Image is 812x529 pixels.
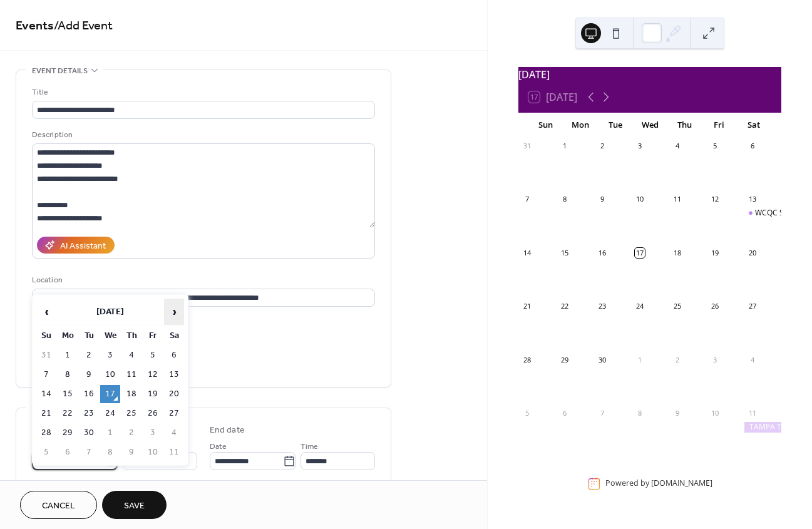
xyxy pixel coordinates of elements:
[36,404,56,423] td: 21
[58,346,78,364] td: 1
[58,327,78,345] th: Mo
[20,491,97,519] button: Cancel
[597,355,607,364] div: 30
[597,408,607,418] div: 7
[737,113,771,138] div: Sat
[143,385,163,403] td: 19
[165,299,183,324] span: ›
[560,302,569,311] div: 22
[79,385,99,403] td: 16
[36,424,56,442] td: 28
[672,302,682,311] div: 25
[100,385,120,403] td: 17
[32,274,373,287] div: Location
[100,366,120,384] td: 10
[79,443,99,461] td: 7
[560,195,569,204] div: 8
[635,408,644,418] div: 8
[632,113,667,138] div: Wed
[58,424,78,442] td: 29
[37,237,115,254] button: AI Assistant
[710,141,719,151] div: 5
[143,346,163,364] td: 5
[635,355,644,364] div: 1
[522,408,532,418] div: 5
[748,355,757,364] div: 4
[143,443,163,461] td: 10
[597,302,607,311] div: 23
[121,366,141,384] td: 11
[102,491,167,519] button: Save
[210,424,245,437] div: End date
[121,327,141,345] th: Th
[522,195,532,204] div: 7
[635,248,644,257] div: 17
[143,404,163,423] td: 26
[560,355,569,364] div: 29
[210,440,227,453] span: Date
[36,327,56,345] th: Su
[597,141,607,151] div: 2
[60,240,106,253] div: AI Assistant
[32,128,373,141] div: Description
[36,346,56,364] td: 31
[164,366,184,384] td: 13
[36,366,56,384] td: 7
[528,113,563,138] div: Sun
[121,443,141,461] td: 9
[605,478,712,489] div: Powered by
[58,385,78,403] td: 15
[667,113,702,138] div: Thu
[42,500,75,513] span: Cancel
[710,195,719,204] div: 12
[124,500,145,513] span: Save
[672,408,682,418] div: 9
[635,195,644,204] div: 10
[164,424,184,442] td: 4
[79,346,99,364] td: 2
[143,424,163,442] td: 3
[164,443,184,461] td: 11
[598,113,632,138] div: Tue
[597,248,607,257] div: 16
[748,141,757,151] div: 6
[672,141,682,151] div: 4
[560,141,569,151] div: 1
[560,248,569,257] div: 15
[100,443,120,461] td: 8
[58,443,78,461] td: 6
[301,440,318,453] span: Time
[32,64,88,78] span: Event details
[635,302,644,311] div: 24
[36,385,56,403] td: 14
[121,385,141,403] td: 18
[710,355,719,364] div: 3
[164,327,184,345] th: Sa
[164,385,184,403] td: 20
[121,424,141,442] td: 2
[748,408,757,418] div: 11
[597,195,607,204] div: 9
[79,327,99,345] th: Tu
[522,248,532,257] div: 14
[748,248,757,257] div: 20
[58,404,78,423] td: 22
[744,208,781,218] div: WCQC SEPT BIRTHDAY
[143,366,163,384] td: 12
[79,366,99,384] td: 9
[522,355,532,364] div: 28
[710,302,719,311] div: 26
[651,478,712,489] a: [DOMAIN_NAME]
[36,443,56,461] td: 5
[744,422,781,433] div: TAMPA TRIPLE D'S MONTHLY BIRTHDAY
[164,404,184,423] td: 27
[143,327,163,345] th: Fr
[100,424,120,442] td: 1
[522,302,532,311] div: 21
[100,346,120,364] td: 3
[79,404,99,423] td: 23
[32,86,373,99] div: Title
[710,248,719,257] div: 19
[37,299,56,324] span: ‹
[560,408,569,418] div: 6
